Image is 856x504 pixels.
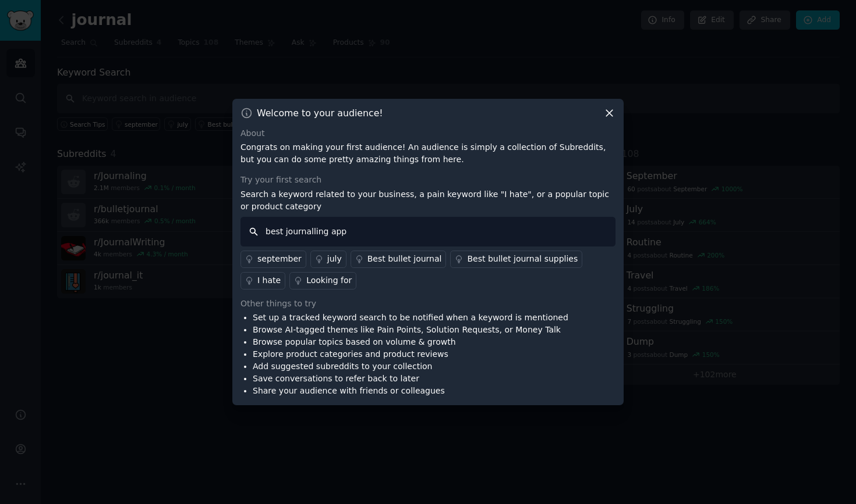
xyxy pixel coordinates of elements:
div: september [257,253,302,265]
li: Add suggested subreddits to your collection [253,360,568,373]
div: Other things to try [240,298,616,310]
li: Browse popular topics based on volume & growth [253,336,568,348]
div: Best bullet journal supplies [467,253,578,265]
div: About [240,127,616,140]
p: Search a keyword related to your business, a pain keyword like "I hate", or a popular topic or pr... [240,188,616,213]
div: I hate [257,274,281,287]
li: Set up a tracked keyword search to be notified when a keyword is mentioned [253,312,568,324]
a: september [240,251,306,268]
h3: Welcome to your audience! [257,107,383,119]
li: Save conversations to refer back to later [253,373,568,385]
a: Best bullet journal [351,251,447,268]
a: july [310,251,346,268]
p: Congrats on making your first audience! An audience is simply a collection of Subreddits, but you... [240,141,616,166]
div: Looking for [306,274,352,287]
div: Best bullet journal [367,253,442,265]
input: Keyword search in audience [240,217,616,246]
div: july [327,253,342,265]
li: Browse AI-tagged themes like Pain Points, Solution Requests, or Money Talk [253,324,568,336]
a: I hate [240,272,285,289]
a: Best bullet journal supplies [450,251,582,268]
li: Share your audience with friends or colleagues [253,385,568,397]
a: Looking for [289,272,356,289]
li: Explore product categories and product reviews [253,348,568,360]
div: Try your first search [240,174,616,186]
